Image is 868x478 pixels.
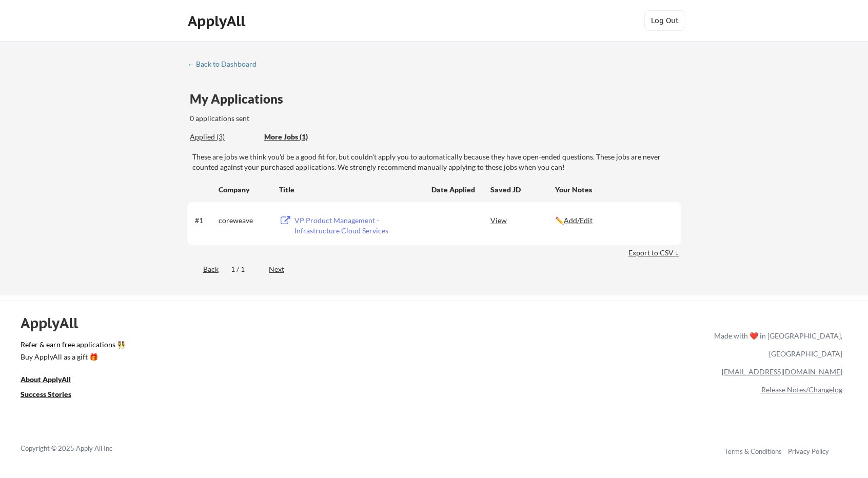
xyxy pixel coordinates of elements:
div: Saved JD [490,180,555,198]
div: VP Product Management - Infrastructure Cloud Services [294,215,422,235]
a: Buy ApplyAll as a gift 🎁 [21,352,123,365]
div: ✏️ [555,215,672,226]
u: About ApplyAll [21,375,71,384]
div: These are job applications we think you'd be a good fit for, but couldn't apply you to automatica... [264,132,340,143]
div: View [490,211,555,229]
a: [EMAIL_ADDRESS][DOMAIN_NAME] [722,367,842,376]
a: Success Stories [21,389,85,402]
a: About ApplyAll [21,374,85,387]
div: These are jobs we think you'd be a good fit for, but couldn't apply you to automatically because ... [192,152,681,172]
div: Back [187,264,219,274]
div: ← Back to Dashboard [187,61,264,68]
a: Privacy Policy [788,447,829,455]
u: Success Stories [21,390,71,399]
div: Made with ❤️ in [GEOGRAPHIC_DATA], [GEOGRAPHIC_DATA] [710,327,842,363]
a: ← Back to Dashboard [187,60,264,70]
a: Terms & Conditions [724,447,782,455]
button: Log Out [644,10,685,31]
div: Title [279,185,422,195]
a: Release Notes/Changelog [761,385,842,394]
div: ApplyAll [188,12,248,30]
div: Next [269,264,296,274]
div: Copyright © 2025 Apply All Inc [21,444,139,454]
div: Date Applied [431,185,477,195]
div: Buy ApplyAll as a gift 🎁 [21,353,123,361]
div: Export to CSV ↓ [628,248,681,258]
div: coreweave [219,215,270,226]
div: Company [219,185,270,195]
div: 0 applications sent [190,113,388,124]
div: More Jobs (1) [264,132,340,142]
div: ApplyAll [21,314,90,332]
div: Applied (3) [190,132,257,142]
div: These are all the jobs you've been applied to so far. [190,132,257,143]
div: My Applications [190,93,291,105]
div: 1 / 1 [231,264,257,274]
div: Your Notes [555,185,672,195]
div: #1 [195,215,215,226]
a: Refer & earn free applications 👯‍♀️ [21,341,500,352]
u: Add/Edit [564,216,593,225]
